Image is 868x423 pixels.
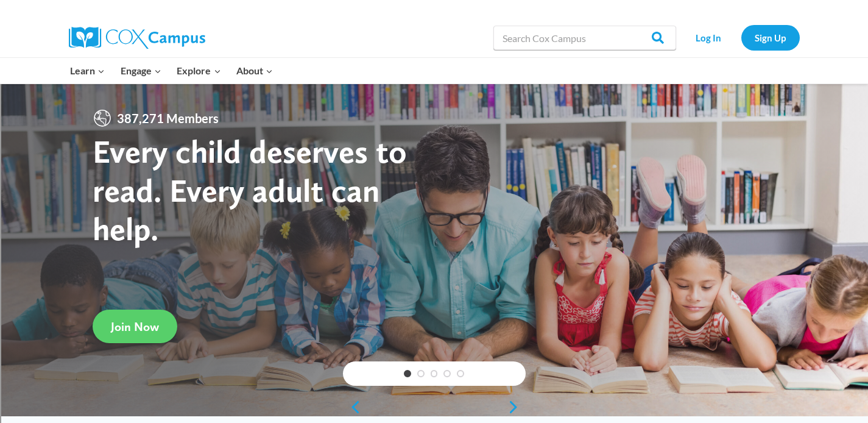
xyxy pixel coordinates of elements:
span: About [236,63,273,79]
a: Log In [682,25,735,50]
span: Learn [70,63,105,79]
nav: Primary Navigation [63,58,281,84]
img: Cox Campus [69,27,205,49]
a: Sign Up [741,25,800,50]
span: Explore [177,63,221,79]
input: Search Cox Campus [493,26,676,50]
span: Engage [121,63,161,79]
nav: Secondary Navigation [682,25,800,50]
